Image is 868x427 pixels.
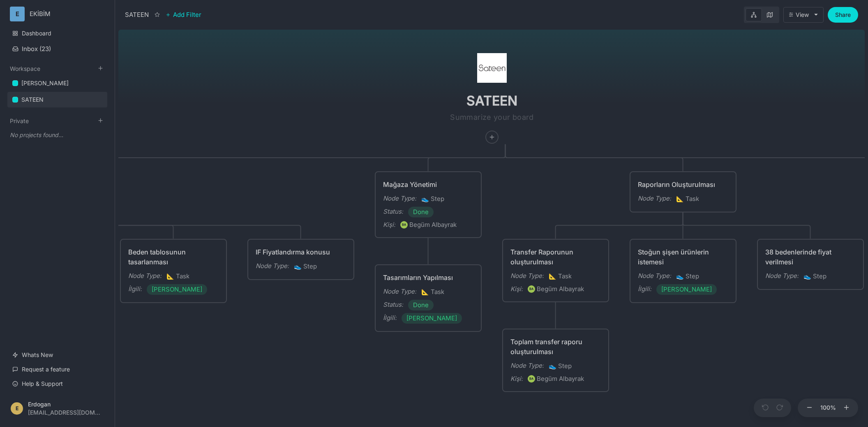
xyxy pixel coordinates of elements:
[383,313,397,323] div: İlgili :
[421,195,431,203] i: 👟
[502,328,609,392] div: Toplam transfer raporu oluşturulmasıNode Type:👟StepKişi:BABegüm Albayrak
[549,271,572,281] span: Task
[796,12,809,18] div: View
[7,92,107,108] div: SATEEN
[28,409,100,415] div: [EMAIL_ADDRESS][DOMAIN_NAME]
[7,42,107,56] button: Inbox (23)
[166,271,189,281] span: Task
[757,238,864,290] div: 38 bedenlerinde fiyat verilmesiNode Type:👟Step
[413,207,429,217] span: Done
[406,313,457,323] span: [PERSON_NAME]
[128,271,162,281] div: Node Type :
[676,272,686,280] i: 👟
[828,7,858,23] button: Share
[383,300,403,310] div: Status :
[396,26,588,144] div: icon
[510,374,523,384] div: Kişi :
[638,284,651,294] div: İlgili :
[421,287,444,297] span: Task
[374,264,482,332] div: Tasarımların YapılmasıNode Type:📐TaskStatus:Doneİlgili:[PERSON_NAME]
[10,7,25,21] div: E
[528,375,535,383] div: BA
[661,285,712,294] span: [PERSON_NAME]
[537,284,584,294] div: Begüm Albayrak
[383,287,416,296] div: Node Type :
[7,26,107,41] a: Dashboard
[21,78,69,88] div: [PERSON_NAME]
[7,128,107,142] div: No projects found...
[21,95,44,105] div: SATEEN
[10,117,29,124] button: Private
[502,238,609,303] div: Transfer Raporunun oluşturulmasıNode Type:📐TaskKişi:BABegüm Albayrak
[510,361,544,371] div: Node Type :
[7,396,107,420] button: EErdogan[EMAIL_ADDRESS][DOMAIN_NAME]
[413,300,429,310] span: Done
[510,284,523,294] div: Kişi :
[374,171,482,238] div: Mağaza YönetimiNode Type:👟StepStatus:DoneKişi:BABegüm Albayrak
[765,247,856,267] div: 38 bedenlerinde fiyat verilmesi
[171,10,201,20] span: Add Filter
[537,374,584,384] div: Begüm Albayrak
[528,285,535,293] div: BA
[7,75,107,91] a: [PERSON_NAME]
[477,53,507,83] img: icon
[549,272,558,280] i: 📐
[256,247,346,257] div: IF Fiyatlandırma konusu
[7,125,107,145] div: Private
[120,238,227,303] div: Beden tablosunun tasarlanmasıNode Type:📐Taskİlgili:[PERSON_NAME]
[421,194,444,204] span: Step
[510,247,601,267] div: Transfer Raporunun oluşturulması
[7,73,107,111] div: Workspace
[638,194,671,203] div: Node Type :
[803,272,813,280] i: 👟
[7,362,107,377] a: Request a feature
[7,92,107,107] a: SATEEN
[510,337,601,357] div: Toplam transfer raporu oluşturulması
[383,273,473,282] div: Tasarımların Yapılması
[11,402,23,415] div: E
[676,271,699,281] span: Step
[294,261,317,271] span: Step
[30,10,92,18] div: EKİBİM
[676,195,686,203] i: 📐
[629,238,737,303] div: Stoğun şişen ürünlerin istemesiNode Type:👟Stepİlgili:[PERSON_NAME]
[549,361,572,371] span: Step
[818,399,838,418] button: 100%
[247,238,355,280] div: IF Fiyatlandırma konusuNode Type:👟Step
[128,284,142,294] div: İlgili :
[765,271,799,281] div: Node Type :
[128,247,219,267] div: Beden tablosunun tasarlanması
[783,7,824,23] button: View
[638,271,671,281] div: Node Type :
[383,220,395,230] div: Kişi :
[7,376,107,392] a: Help & Support
[7,347,107,363] a: Whats New
[294,262,303,270] i: 👟
[152,285,202,294] span: [PERSON_NAME]
[676,194,699,204] span: Task
[10,65,40,72] button: Workspace
[28,401,100,407] div: Erdogan
[421,288,431,296] i: 📐
[409,220,457,230] div: Begüm Albayrak
[549,362,558,370] i: 👟
[383,180,473,189] div: Mağaza Yönetimi
[638,180,728,189] div: Raporların Oluşturulması
[629,171,737,213] div: Raporların OluşturulmasıNode Type:📐Task
[400,221,408,229] div: BA
[10,7,105,21] button: EEKİBİM
[166,272,176,280] i: 📐
[256,261,289,271] div: Node Type :
[383,207,403,217] div: Status :
[383,194,416,203] div: Node Type :
[638,247,728,267] div: Stoğun şişen ürünlerin istemesi
[125,10,149,20] div: SATEEN
[803,271,826,281] span: Step
[166,10,201,20] button: Add Filter
[510,271,544,281] div: Node Type :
